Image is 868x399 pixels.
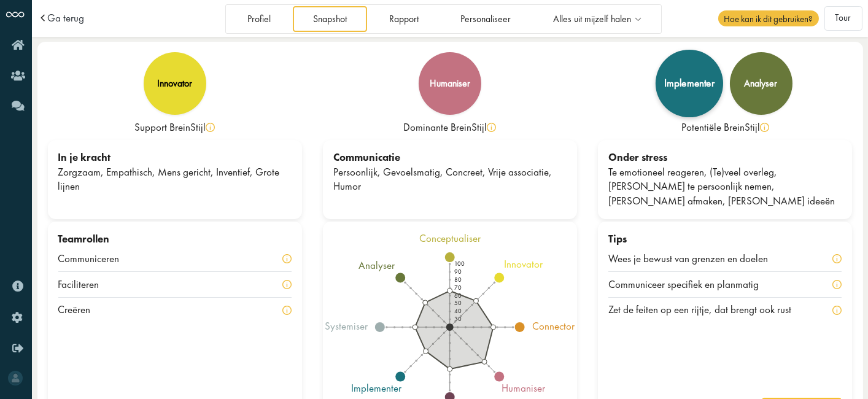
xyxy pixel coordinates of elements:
[228,6,291,31] a: Profiel
[608,150,842,165] div: Onder stress
[832,280,842,289] img: info-yellow.svg
[502,381,546,395] tspan: humaniser
[58,150,292,165] div: In je kracht
[553,14,631,25] span: Alles uit mijzelf halen
[487,123,496,132] img: info-yellow.svg
[832,254,842,263] img: info-yellow.svg
[419,231,481,245] tspan: conceptualiser
[58,252,136,266] div: Communiceren
[824,6,862,31] button: Tour
[430,79,470,88] div: humaniser
[835,12,851,24] span: Tour
[358,258,395,272] tspan: analyser
[333,150,567,165] div: Communicatie
[504,257,543,271] tspan: innovator
[608,165,842,209] div: Te emotioneel reageren, (Te)veel overleg, [PERSON_NAME] te persoonlijk nemen, [PERSON_NAME] afmak...
[48,120,302,135] div: Support BreinStijl
[454,291,462,299] text: 60
[608,252,784,266] div: Wees je bewust van grenzen en doelen
[323,120,577,135] div: Dominante BreinStijl
[333,165,567,195] div: Persoonlijk, Gevoelsmatig, Concreet, Vrije associatie, Humor
[608,232,842,247] div: Tips
[454,283,462,291] text: 70
[718,10,819,26] span: Hoe kan ik dit gebruiken?
[608,277,775,292] div: Communiceer specifiek en planmatig
[760,123,769,132] img: info-yellow.svg
[206,123,215,132] img: info-yellow.svg
[58,232,292,247] div: Teamrollen
[441,6,531,31] a: Personaliseer
[282,306,292,315] img: info-yellow.svg
[282,280,292,289] img: info-yellow.svg
[351,381,402,395] tspan: implementer
[745,79,778,88] div: analyser
[369,6,438,31] a: Rapport
[664,78,715,88] div: implementer
[533,6,660,31] a: Alles uit mijzelf halen
[325,319,368,333] tspan: systemiser
[533,319,576,333] tspan: connector
[454,260,465,268] text: 100
[282,254,292,263] img: info-yellow.svg
[157,79,192,88] div: innovator
[58,303,107,317] div: Creëren
[58,277,115,292] div: Faciliteren
[454,268,462,276] text: 90
[608,303,807,317] div: Zet de feiten op een rijtje, dat brengt ook rust
[293,6,366,31] a: Snapshot
[47,13,84,23] a: Ga terug
[832,306,842,315] img: info-yellow.svg
[598,120,852,135] div: Potentiële BreinStijl
[58,165,292,195] div: Zorgzaam, Empathisch, Mens gericht, Inventief, Grote lijnen
[454,276,462,284] text: 80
